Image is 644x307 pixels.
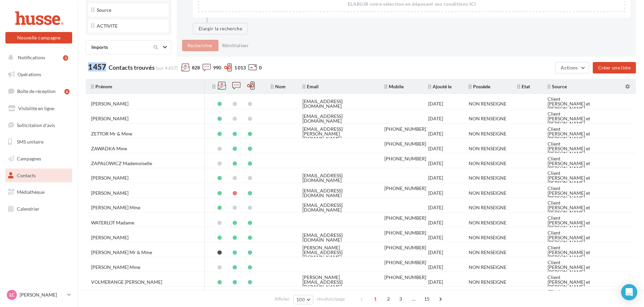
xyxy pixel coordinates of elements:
div: Client [PERSON_NAME] et [PERSON_NAME] [548,231,594,245]
div: NON RENSEIGNE [469,161,506,166]
span: Afficher [274,296,290,302]
div: [DATE] [428,250,443,255]
div: [EMAIL_ADDRESS][DOMAIN_NAME] [302,233,374,242]
span: Médiathèque [17,189,45,195]
div: ZAPALOWICZ Mademoiselle [91,161,152,166]
div: NON RENSEIGNE [469,265,506,270]
div: [DATE] [428,265,443,270]
div: Client [PERSON_NAME] et [PERSON_NAME] [548,156,594,171]
div: Imports [89,44,145,51]
span: Actions [561,65,578,70]
span: 828 [192,64,200,71]
span: (sur 4 657) [156,65,178,71]
a: Calendrier [4,202,74,216]
span: LC [9,291,14,298]
span: ... [408,294,419,304]
span: Contacts [17,173,36,178]
div: [PERSON_NAME] [91,101,128,106]
div: NON RENSEIGNE [469,131,506,136]
span: 3 [395,294,406,304]
div: NON RENSEIGNE [469,116,506,121]
a: SMS unitaire [4,135,74,149]
div: NON RENSEIGNE [469,176,506,180]
span: 990 [213,64,221,71]
a: Visibilité en ligne [4,101,74,116]
div: [DATE] [428,116,443,121]
a: Sollicitation d'avis [4,118,74,132]
span: Prénom [91,84,112,89]
button: Notifications 3 [4,51,71,65]
div: NON RENSEIGNE [469,205,506,210]
div: [PHONE_NUMBER] [384,127,426,131]
div: [EMAIL_ADDRESS][PERSON_NAME][DOMAIN_NAME] [302,127,374,141]
div: [DATE] [428,205,443,210]
div: [PHONE_NUMBER] [384,216,426,220]
div: [PERSON_NAME] Mme [91,265,140,270]
div: Client [PERSON_NAME] et [PERSON_NAME] [548,112,594,126]
div: ACTIVITE [97,24,118,28]
div: [DATE] [428,101,443,106]
div: NON RENSEIGNE [469,250,506,255]
div: [PHONE_NUMBER] [384,186,426,191]
div: Client [PERSON_NAME] et [PERSON_NAME] [548,186,594,200]
div: [DATE] [428,220,443,225]
div: NON RENSEIGNE [469,280,506,284]
a: LC [PERSON_NAME] [5,288,72,301]
div: NON RENSEIGNE [469,146,506,151]
span: Contacts trouvés [109,64,155,71]
div: NON RENSEIGNE [469,191,506,195]
span: Campagnes [17,156,41,161]
span: Visibilité en ligne [18,105,54,111]
button: Rechercher [182,40,218,51]
div: [PERSON_NAME][EMAIL_ADDRESS][DOMAIN_NAME] [302,275,374,289]
a: Campagnes [4,152,74,166]
div: Client [PERSON_NAME] et [PERSON_NAME] [548,171,594,185]
div: NON RENSEIGNE [469,220,506,225]
div: Open Intercom Messenger [621,284,637,300]
button: 100 [293,295,313,304]
div: [PHONE_NUMBER] [384,245,426,250]
span: Email [302,84,319,89]
div: 6 [64,89,69,94]
span: 1 013 [234,64,246,71]
span: Mobile [384,84,404,89]
span: 15 [421,294,433,304]
div: Client [PERSON_NAME] et [PERSON_NAME] [548,97,594,111]
a: Boîte de réception6 [4,84,74,98]
div: [PHONE_NUMBER] [384,142,426,146]
div: [DATE] [428,280,443,284]
span: Etat [517,84,530,89]
span: SMS unitaire [17,139,43,145]
span: 2 [383,294,394,304]
span: Possède [469,84,490,89]
div: [PERSON_NAME] Mr & Mme [91,250,152,255]
div: [PERSON_NAME][EMAIL_ADDRESS][DOMAIN_NAME] [302,245,374,259]
div: [EMAIL_ADDRESS][DOMAIN_NAME] [302,203,374,212]
div: [PHONE_NUMBER] [384,260,426,265]
span: Opérations [18,71,41,77]
button: Créer une liste [593,62,636,73]
span: 0 [259,64,262,71]
div: [EMAIL_ADDRESS][DOMAIN_NAME] [302,114,374,123]
div: Client [PERSON_NAME] et [PERSON_NAME] [548,142,594,156]
button: Elargir la recherche [193,23,248,34]
div: [PERSON_NAME] [91,116,128,121]
a: Opérations [4,67,74,82]
p: [PERSON_NAME] [20,291,64,298]
button: Réinitialiser [219,41,252,50]
div: [DATE] [428,176,443,180]
div: ZETTOR Mr & Mme [91,131,132,136]
div: [DATE] [428,235,443,240]
div: Client [PERSON_NAME] et [PERSON_NAME] [548,127,594,141]
span: 1 457 [88,63,106,71]
button: Actions [555,62,589,73]
div: VOLMERANGE [PERSON_NAME] [91,280,162,284]
div: Source [97,8,111,12]
span: Ajouté le [428,84,451,89]
div: NON RENSEIGNE [469,101,506,106]
button: Nouvelle campagne [5,32,72,43]
div: [PHONE_NUMBER] [384,231,426,235]
div: [PERSON_NAME] [91,235,128,240]
div: Client [PERSON_NAME] et [PERSON_NAME] [548,289,594,304]
div: Client [PERSON_NAME] et [PERSON_NAME] [548,260,594,274]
